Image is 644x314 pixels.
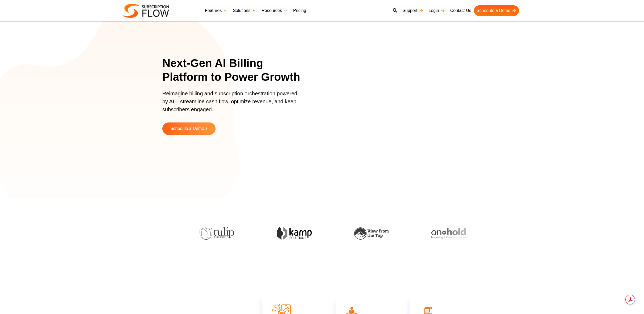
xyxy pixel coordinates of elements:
[351,227,386,240] img: view-from-the-top
[122,4,169,18] img: Subscriptionflow
[428,228,463,239] img: onhold-marketing
[162,90,301,119] p: Reimagine billing and subscription orchestration powered by AI – streamline cash flow, optimize r...
[290,5,309,16] a: Pricing
[197,227,231,240] img: tulip-publishing
[426,5,448,16] a: Login
[202,5,230,16] a: Features
[274,227,308,240] img: kamp-solution
[170,126,204,131] span: Schedule a Demo
[448,5,474,16] a: Contact Us
[230,5,259,16] a: Solutions
[400,5,426,16] a: Support
[162,122,216,135] a: Schedule a Demo
[474,5,519,16] a: Schedule a Demo
[259,5,290,16] a: Resources
[162,56,307,84] h1: Next-Gen AI Billing Platform to Power Growth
